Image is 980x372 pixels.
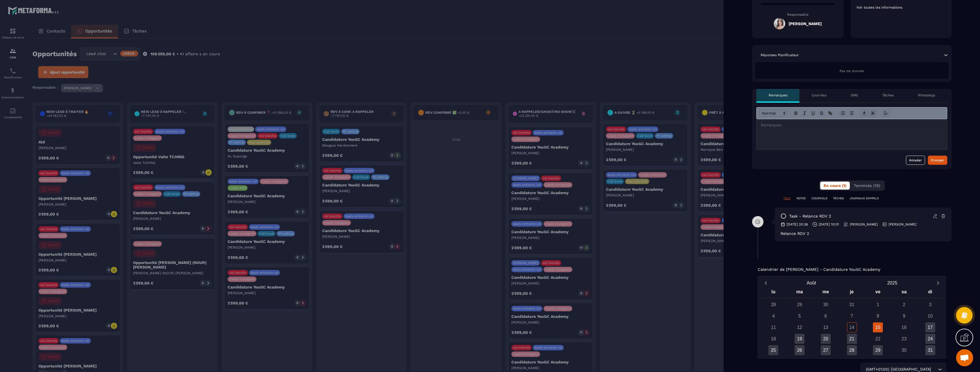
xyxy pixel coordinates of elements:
[899,334,909,344] div: 23
[819,222,839,227] p: [DATE] 10:01
[847,322,857,332] div: 14
[768,311,778,321] div: 4
[833,196,844,200] p: TÂCHES
[917,288,943,298] div: di
[795,334,805,344] div: 19
[850,182,884,190] button: Terminés (19)
[925,345,935,355] div: 31
[839,288,865,298] div: je
[821,311,831,321] div: 6
[768,322,778,332] div: 11
[768,300,778,310] div: 28
[847,334,857,344] div: 21
[928,156,947,165] button: Envoyer
[781,231,946,236] div: Relance RDV 2
[821,300,831,310] div: 30
[811,196,827,200] p: COURRIELS
[768,345,778,355] div: 25
[850,222,878,227] p: [PERSON_NAME]
[899,345,909,355] div: 30
[899,300,909,310] div: 2
[821,322,831,332] div: 13
[847,345,857,355] div: 28
[899,322,909,332] div: 16
[925,334,935,344] div: 24
[761,53,799,57] p: Réponses Planificateur
[768,334,778,344] div: 18
[760,279,771,287] button: Previous month
[925,311,935,321] div: 10
[795,300,805,310] div: 29
[933,279,943,287] button: Next month
[931,157,944,163] div: Envoyer
[918,93,935,97] p: WhatsApp
[840,69,864,73] span: Pas de donnée
[771,278,852,288] button: Open months overlay
[852,278,933,288] button: Open years overlay
[906,156,925,165] button: Annuler
[758,267,880,272] p: Calendrier de [PERSON_NAME] - Candidature YouGC Academy
[760,288,787,298] div: lu
[787,222,808,227] p: [DATE] 20:36
[873,345,883,355] div: 29
[795,345,805,355] div: 26
[812,93,826,97] p: Courriels
[873,311,883,321] div: 8
[820,182,850,190] button: En cours (1)
[787,288,813,298] div: ma
[882,93,894,97] p: Tâches
[891,288,917,298] div: sa
[873,300,883,310] div: 1
[850,196,879,200] p: JOURNAUX D'APPELS
[899,311,909,321] div: 9
[925,322,935,332] div: 17
[769,93,787,97] p: Remarques
[925,300,935,310] div: 3
[889,222,916,227] p: [PERSON_NAME]
[812,288,839,298] div: me
[851,93,858,97] p: SMS
[760,300,943,355] div: Calendar days
[789,214,831,219] p: task - Relance RDV 2
[797,196,806,200] p: NOTES
[795,322,805,332] div: 12
[783,196,791,200] p: TOUT
[854,183,880,188] span: Terminés (19)
[821,345,831,355] div: 27
[865,288,891,298] div: ve
[873,322,883,332] div: 15
[847,300,857,310] div: 31
[847,311,857,321] div: 7
[956,349,973,366] a: Ouvrir le chat
[821,334,831,344] div: 20
[873,334,883,344] div: 22
[760,288,943,355] div: Calendar wrapper
[795,311,805,321] div: 5
[824,183,846,188] span: En cours (1)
